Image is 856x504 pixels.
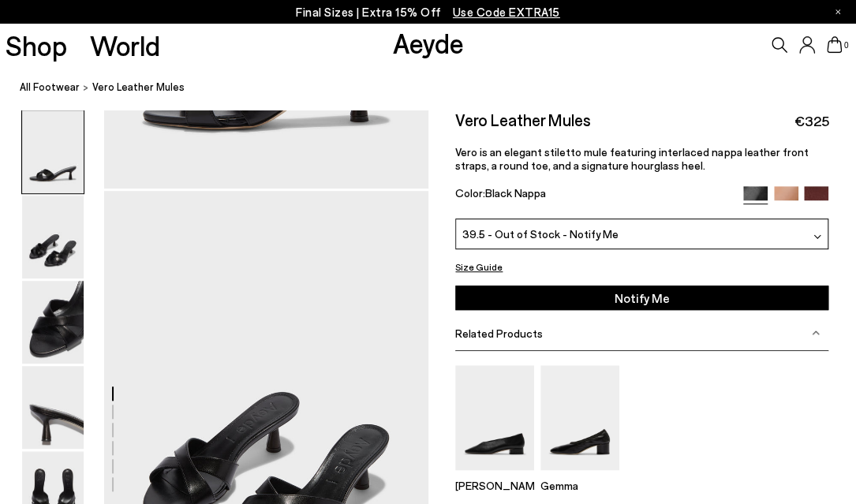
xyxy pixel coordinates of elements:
span: Vero Leather Mules [92,79,185,95]
img: Vero Leather Mules - Image 4 [22,366,84,449]
a: Aeyde [392,26,463,59]
button: Notify Me [455,286,828,310]
span: €325 [794,111,828,131]
a: Gemma Block Heel Pumps Gemma [540,459,619,492]
span: Navigate to /collections/ss25-final-sizes [453,5,560,19]
a: 0 [827,36,843,54]
span: Vero is an elegant stiletto mule featuring interlaced nappa leather front straps, a round toe, an... [455,145,808,172]
div: Color: [455,186,731,204]
img: Delia Low-Heeled Ballet Pumps [455,365,534,470]
a: Shop [6,32,66,59]
p: [PERSON_NAME] [455,479,534,492]
span: 39.5 - Out of Stock - Notify Me [462,226,619,242]
p: Final Sizes | Extra 15% Off [296,2,560,22]
nav: breadcrumb [20,66,856,110]
span: Black Nappa [485,186,546,200]
img: Vero Leather Mules - Image 3 [22,281,84,364]
button: Size Guide [455,257,503,277]
img: svg%3E [812,329,820,337]
img: svg%3E [813,233,821,241]
p: Gemma [540,479,619,492]
img: Vero Leather Mules - Image 1 [22,110,84,193]
img: Gemma Block Heel Pumps [540,365,619,470]
h2: Vero Leather Mules [455,110,591,129]
a: World [90,32,160,59]
img: Vero Leather Mules - Image 2 [22,196,84,278]
a: All Footwear [20,79,80,95]
a: Delia Low-Heeled Ballet Pumps [PERSON_NAME] [455,459,534,492]
span: 0 [843,41,850,50]
span: Related Products [455,327,543,340]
